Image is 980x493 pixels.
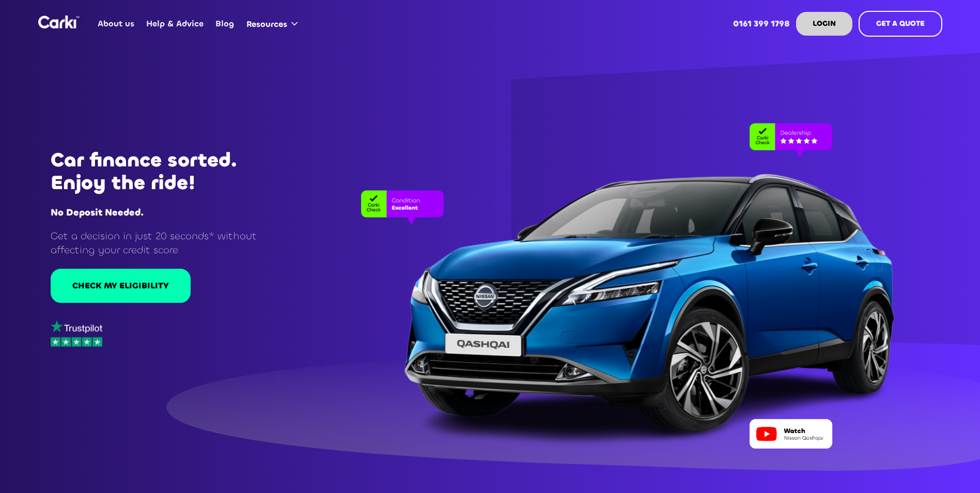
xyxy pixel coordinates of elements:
[51,229,282,257] p: Get a decision in just 20 seconds* without affecting your credit score
[51,149,282,194] h1: Car finance sorted. Enjoy the ride!
[210,4,240,44] a: Blog
[51,337,102,347] img: stars
[733,18,790,29] strong: 0161 399 1798
[727,4,796,44] a: 0161 399 1798
[72,280,169,291] div: CHECK MY ELIGIBILITY
[813,19,836,28] strong: LOGIN
[246,19,287,30] div: Resources
[141,4,210,44] a: Help & Advice
[51,320,102,333] img: trustpilot
[240,4,308,43] div: Resources
[92,4,141,44] a: About us
[876,19,925,28] strong: GET A QUOTE
[51,206,144,219] strong: No Deposit Needed.
[859,11,942,37] a: GET A QUOTE
[38,16,80,28] a: home
[796,12,852,36] a: LOGIN
[51,269,191,303] a: CHECK MY ELIGIBILITY
[38,16,80,28] img: Logo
